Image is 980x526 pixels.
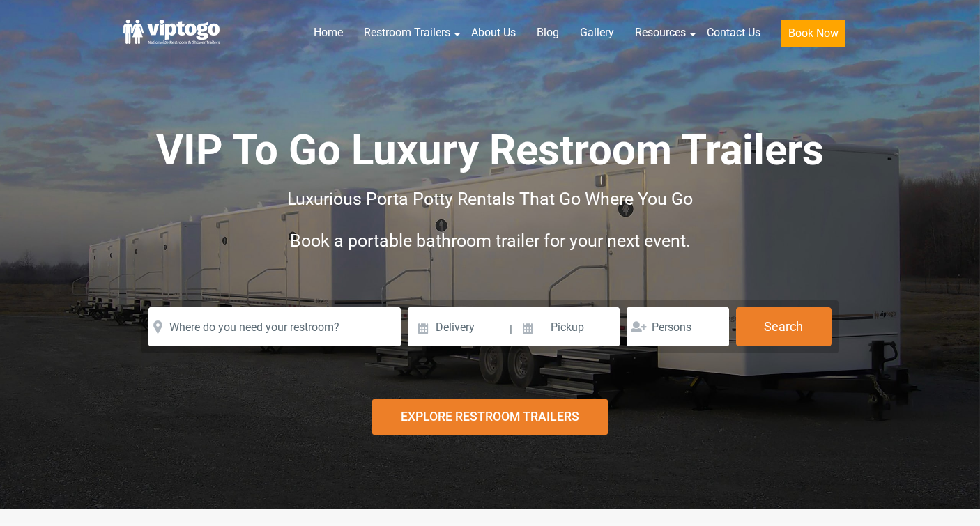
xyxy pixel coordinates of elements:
[514,307,620,346] input: Pickup
[353,17,461,48] a: Restroom Trailers
[408,307,507,346] input: Delivery
[303,17,353,48] a: Home
[736,307,832,346] button: Search
[781,20,845,47] button: Book Now
[696,17,771,48] a: Contact Us
[372,399,607,435] div: Explore Restroom Trailers
[148,307,401,346] input: Where do you need your restroom?
[156,125,824,175] span: VIP To Go Luxury Restroom Trailers
[569,17,625,48] a: Gallery
[461,17,526,48] a: About Us
[627,307,729,346] input: Persons
[625,17,696,48] a: Resources
[290,231,691,251] span: Book a portable bathroom trailer for your next event.
[771,17,856,56] a: Book Now
[510,307,512,352] span: |
[526,17,569,48] a: Blog
[287,189,693,209] span: Luxurious Porta Potty Rentals That Go Where You Go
